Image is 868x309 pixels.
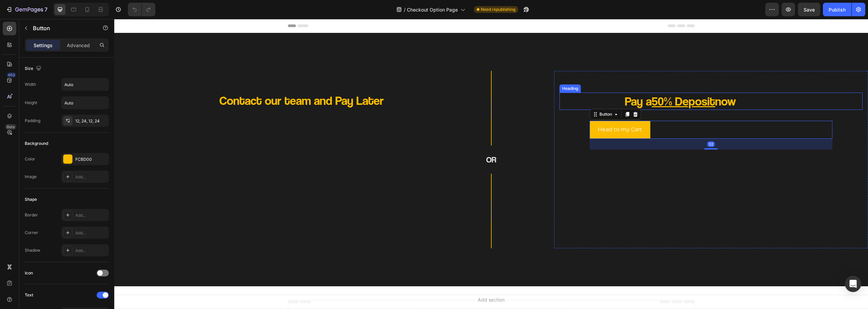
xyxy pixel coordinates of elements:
div: Add... [75,174,107,180]
div: Shape [25,196,37,202]
div: Add... [75,212,107,218]
h2: Pay a now [445,74,688,91]
div: Beta [5,124,16,130]
div: Add... [75,248,107,254]
input: Auto [62,97,108,109]
p: 7 [44,5,47,14]
div: Padding [25,118,40,124]
button: Save [798,3,820,16]
div: Border [25,212,38,218]
div: Shadow [25,247,40,253]
span: / [404,6,406,13]
div: FCBD00 [75,156,107,162]
u: 50% Deposit [537,75,601,89]
div: Icon [25,270,33,276]
div: Height [25,100,37,106]
span: Checkout Option Page [407,6,458,13]
div: 32 [593,122,600,128]
button: <p>Head to my Cart</p> [475,102,536,120]
button: 7 [3,3,51,16]
div: Add... [75,230,107,236]
button: Publish [823,3,851,16]
p: Button [33,24,91,32]
iframe: Design area [114,19,868,309]
p: Settings [34,42,53,49]
div: Corner [25,230,38,236]
h2: OR [314,135,440,147]
div: 450 [6,72,16,78]
p: Advanced [67,42,90,49]
span: Need republishing [481,6,515,13]
div: Heading [447,66,465,73]
p: Head to my Cart [484,106,528,116]
div: Width [25,81,36,88]
div: Publish [829,6,846,13]
span: Save [804,7,815,13]
div: Image [25,174,37,180]
div: Text [25,292,33,298]
input: Auto [62,78,108,91]
div: Open Intercom Messenger [845,276,861,292]
div: 12, 24, 12, 24 [75,118,107,124]
div: Button [484,92,499,98]
div: Size [25,64,43,73]
div: Color [25,156,35,162]
div: Undo/Redo [128,3,155,16]
div: Background [25,140,48,147]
